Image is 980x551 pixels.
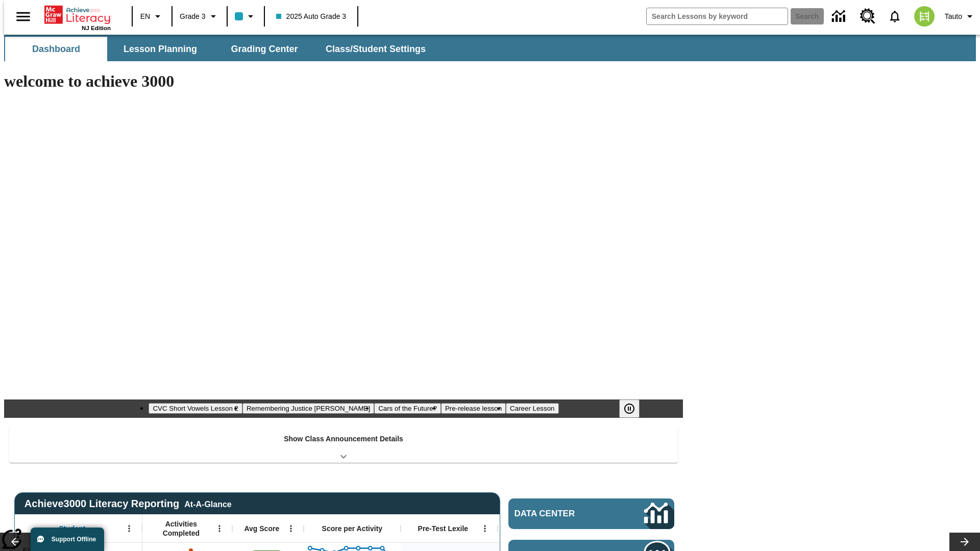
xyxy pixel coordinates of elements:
[854,3,881,30] a: Resource Center, Will open in new tab
[9,428,678,463] div: Show Class Announcement Details
[477,521,493,536] button: Open Menu
[136,7,168,26] button: Language: EN, Select a language
[284,434,403,444] p: Show Class Announcement Details
[326,43,426,55] span: Class/Student Settings
[418,524,469,533] span: Pre-Test Lexile
[149,403,242,414] button: Slide 1 CVC Short Vowels Lesson 2
[231,7,261,26] button: Class color is light blue. Change class color
[945,11,962,22] span: Tauto
[374,403,441,414] button: Slide 3 Cars of the Future?
[59,524,85,533] span: Student
[647,8,788,24] input: search field
[506,403,558,414] button: Slide 5 Career Lesson
[914,6,935,27] img: avatar image
[322,524,383,533] span: Score per Activity
[242,403,374,414] button: Slide 2 Remembering Justice O'Connor
[4,72,683,91] h1: welcome to achieve 3000
[121,521,137,536] button: Open Menu
[949,533,980,551] button: Lesson carousel, Next
[8,2,38,32] button: Open side menu
[619,399,650,418] div: Pause
[508,498,674,529] a: Data Center
[109,37,211,61] button: Lesson Planning
[283,521,299,536] button: Open Menu
[212,521,227,536] button: Open Menu
[148,519,215,538] span: Activities Completed
[124,43,197,55] span: Lesson Planning
[231,43,298,55] span: Grading Center
[514,509,610,519] span: Data Center
[52,536,96,543] span: Support Offline
[176,7,224,26] button: Grade: Grade 3, Select a grade
[24,498,232,510] span: Achieve3000 Literacy Reporting
[213,37,315,61] button: Grading Center
[4,37,435,61] div: SubNavbar
[276,11,347,22] span: 2025 Auto Grade 3
[82,25,111,31] span: NJ Edition
[317,37,434,61] button: Class/Student Settings
[180,11,206,22] span: Grade 3
[5,37,107,61] button: Dashboard
[908,3,941,30] button: Select a new avatar
[31,528,104,551] button: Support Offline
[244,524,279,533] span: Avg Score
[4,35,976,61] div: SubNavbar
[44,5,111,25] a: Home
[881,3,908,30] a: Notifications
[184,498,231,509] div: At-A-Glance
[826,3,854,31] a: Data Center
[140,11,150,22] span: EN
[32,43,80,55] span: Dashboard
[44,4,111,31] div: Home
[441,403,506,414] button: Slide 4 Pre-release lesson
[941,7,980,26] button: Profile/Settings
[619,399,640,418] button: Pause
